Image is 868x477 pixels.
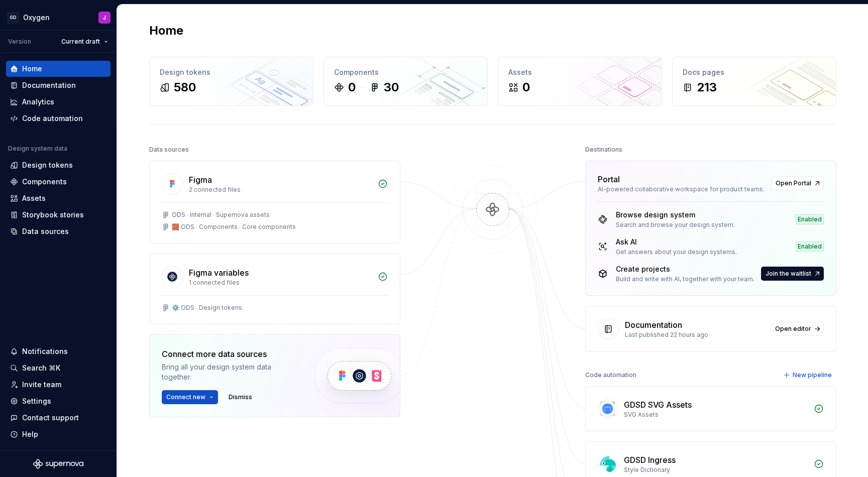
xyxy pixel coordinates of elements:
[22,80,76,90] div: Documentation
[6,110,111,127] a: Code automation
[22,97,54,107] div: Analytics
[683,67,826,77] div: Docs pages
[6,393,111,409] a: Settings
[189,279,372,287] div: 1 connected files
[61,38,100,46] span: Current draft
[616,248,737,256] div: Get answers about your design systems.
[22,210,84,220] div: Storybook stories
[162,348,297,360] div: Connect more data sources
[624,399,692,411] div: GDSD SVG Assets
[771,322,824,336] a: Open editor
[6,410,111,426] button: Contact support
[624,466,808,474] div: Style Dictionary
[162,362,297,382] div: Bring all your design system data together.
[616,264,754,274] div: Create projects
[348,79,356,95] div: 0
[776,179,811,187] span: Open Portal
[172,223,296,231] div: 🧱 ODS ⸱ Components ⸱ Core components
[6,61,111,77] a: Home
[625,331,765,339] div: Last published 22 hours ago
[796,242,824,252] div: Enabled
[22,226,69,236] div: Data sources
[149,161,400,244] a: Figma2 connected filesODS ⸱ Internal ⸱ Supernova assets🧱 ODS ⸱ Components ⸱ Core components
[624,411,808,419] div: SVG Assets
[6,77,111,93] a: Documentation
[766,270,811,278] span: Join the waitlist
[624,454,676,466] div: GDSD Ingress
[598,185,765,193] div: AI-powered collaborative workspace for product teams.
[149,254,400,324] a: Figma variables1 connected files⚙️ ODS ⸱ Design tokens
[22,177,67,187] div: Components
[775,325,811,333] span: Open editor
[224,390,257,404] button: Dismiss
[7,12,19,24] div: GD
[174,79,196,95] div: 580
[6,157,111,173] a: Design tokens
[149,23,183,39] h2: Home
[6,343,111,360] button: Notifications
[498,57,662,106] a: Assets0
[6,426,111,442] button: Help
[57,35,113,49] button: Current draft
[771,176,824,190] a: Open Portal
[384,79,399,95] div: 30
[22,363,60,373] div: Search ⌘K
[2,7,115,28] button: GDOxygenJ
[22,64,42,74] div: Home
[22,346,68,356] div: Notifications
[780,368,836,382] button: New pipeline
[6,94,111,110] a: Analytics
[103,14,106,22] div: J
[22,193,46,203] div: Assets
[33,459,83,469] svg: Supernova Logo
[598,173,620,185] div: Portal
[22,396,51,406] div: Settings
[149,143,189,157] div: Data sources
[162,390,218,404] button: Connect new
[8,145,67,153] div: Design system data
[22,113,83,124] div: Code automation
[6,377,111,393] a: Invite team
[8,38,31,46] div: Version
[6,223,111,240] a: Data sources
[149,57,313,106] a: Design tokens580
[585,368,636,382] div: Code automation
[616,210,735,220] div: Browse design system
[616,275,754,283] div: Build and write with AI, together with your team.
[22,160,73,170] div: Design tokens
[6,190,111,206] a: Assets
[697,79,717,95] div: 213
[22,380,61,390] div: Invite team
[761,267,824,281] button: Join the waitlist
[22,429,38,439] div: Help
[166,393,205,401] span: Connect new
[625,319,682,331] div: Documentation
[522,79,530,95] div: 0
[6,207,111,223] a: Storybook stories
[6,174,111,190] a: Components
[585,143,622,157] div: Destinations
[672,57,836,106] a: Docs pages213
[616,237,737,247] div: Ask AI
[793,371,832,379] span: New pipeline
[334,67,477,77] div: Components
[172,211,270,219] div: ODS ⸱ Internal ⸱ Supernova assets
[160,67,303,77] div: Design tokens
[6,360,111,376] button: Search ⌘K
[189,186,372,194] div: 2 connected files
[616,221,735,229] div: Search and browse your design system.
[22,413,79,423] div: Contact support
[172,304,242,312] div: ⚙️ ODS ⸱ Design tokens
[189,267,249,279] div: Figma variables
[796,214,824,224] div: Enabled
[323,57,488,106] a: Components030
[189,174,212,186] div: Figma
[508,67,652,77] div: Assets
[229,393,252,401] span: Dismiss
[23,13,50,23] div: Oxygen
